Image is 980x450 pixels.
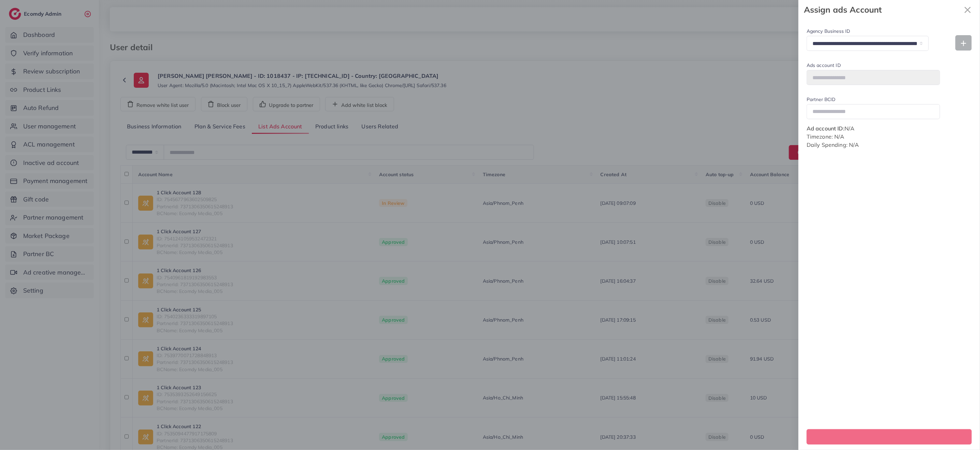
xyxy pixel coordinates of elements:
[807,132,972,141] p: Timezone: N/A
[807,28,929,34] label: Agency Business ID
[807,125,845,132] span: Ad account ID:
[807,96,940,103] label: Partner BCID
[961,3,975,17] svg: x
[804,4,961,16] strong: Assign ads Account
[807,141,972,149] p: Daily Spending: N/A
[961,3,975,17] button: Close
[845,125,854,132] span: N/A
[807,62,940,69] label: Ads account ID
[961,41,966,46] img: Add new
